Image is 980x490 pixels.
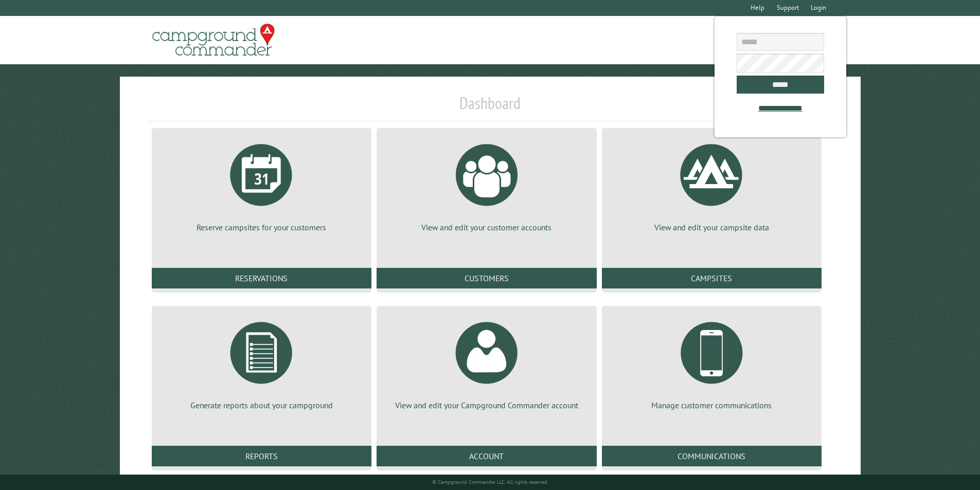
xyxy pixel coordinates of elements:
a: Reservations [152,268,371,288]
a: View and edit your Campground Commander account [389,314,584,411]
p: Manage customer communications [614,400,809,411]
small: © Campground Commander LLC. All rights reserved. [432,479,548,485]
a: Reports [152,446,371,466]
p: Generate reports about your campground [164,400,359,411]
a: Generate reports about your campground [164,314,359,411]
a: Communications [602,446,822,466]
p: Reserve campsites for your customers [164,222,359,233]
a: Manage customer communications [614,314,809,411]
a: Campsites [602,268,822,288]
a: Account [377,446,596,466]
h1: Dashboard [149,93,831,121]
a: View and edit your campsite data [614,136,809,233]
p: View and edit your customer accounts [389,222,584,233]
p: View and edit your Campground Commander account [389,400,584,411]
a: View and edit your customer accounts [389,136,584,233]
img: Campground Commander [149,20,278,60]
a: Customers [377,268,596,288]
a: Reserve campsites for your customers [164,136,359,233]
p: View and edit your campsite data [614,222,809,233]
